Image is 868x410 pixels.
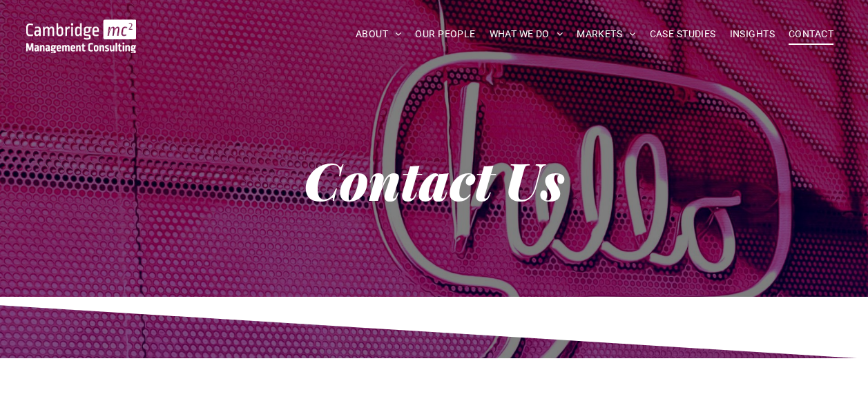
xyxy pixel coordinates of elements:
a: OUR PEOPLE [408,23,482,45]
a: CONTACT [782,23,840,45]
a: CASE STUDIES [643,23,723,45]
a: ABOUT [349,23,409,45]
a: MARKETS [570,23,642,45]
a: INSIGHTS [723,23,782,45]
a: WHAT WE DO [483,23,570,45]
img: Go to Homepage [26,19,137,53]
strong: Contact [304,145,493,214]
strong: Us [505,145,564,214]
a: Your Business Transformed | Cambridge Management Consulting [26,21,137,36]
